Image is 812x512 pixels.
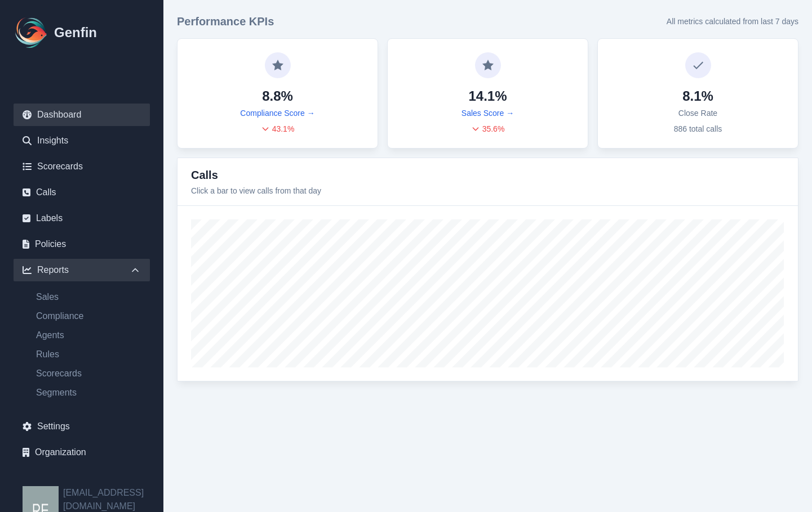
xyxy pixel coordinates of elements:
[14,181,150,204] a: Calls
[667,16,798,27] p: All metrics calculated from last 7 days
[471,123,505,134] div: 35.6 %
[27,348,150,361] a: Rules
[191,185,321,196] p: Click a bar to view calls from that day
[14,259,150,281] div: Reports
[14,415,150,438] a: Settings
[54,24,97,42] h1: Genfin
[27,386,150,399] a: Segments
[14,104,150,126] a: Dashboard
[14,441,150,464] a: Organization
[191,167,321,183] h3: Calls
[682,87,713,105] h4: 8.1%
[468,87,507,105] h4: 14.1%
[27,329,150,342] a: Agents
[678,107,717,119] p: Close Rate
[261,123,295,134] div: 43.1 %
[674,123,722,134] p: 886 total calls
[27,290,150,304] a: Sales
[262,87,293,105] h4: 8.8%
[27,309,150,323] a: Compliance
[240,107,314,119] a: Compliance Score →
[177,14,274,29] h3: Performance KPIs
[14,129,150,152] a: Insights
[27,367,150,380] a: Scorecards
[462,107,514,119] a: Sales Score →
[14,233,150,255] a: Policies
[14,15,50,51] img: Logo
[14,155,150,178] a: Scorecards
[14,207,150,230] a: Labels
